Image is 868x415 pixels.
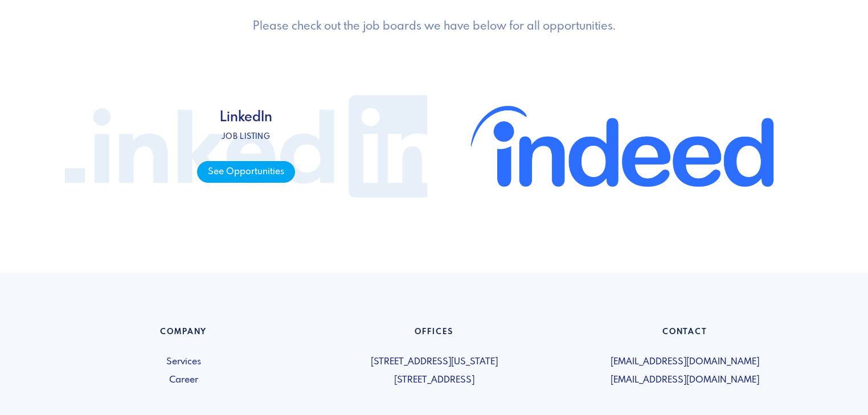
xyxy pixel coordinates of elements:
h6: Contact [566,327,803,342]
span: [EMAIL_ADDRESS][DOMAIN_NAME] [566,355,803,369]
a: Services [65,355,302,369]
h4: LinkedIn [197,110,294,126]
span: See Opportunities [197,161,294,183]
p: Job listing [197,131,294,142]
h6: Offices [316,327,552,342]
span: [EMAIL_ADDRESS][DOMAIN_NAME] [566,373,803,387]
h6: Company [65,327,302,342]
span: [STREET_ADDRESS] [316,373,552,387]
a: LinkedIn Job listing See Opportunities [65,61,427,232]
a: Career [65,373,302,387]
h5: Please check out the job boards we have below for all opportunities. [157,20,711,34]
span: [STREET_ADDRESS][US_STATE] [316,355,552,369]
